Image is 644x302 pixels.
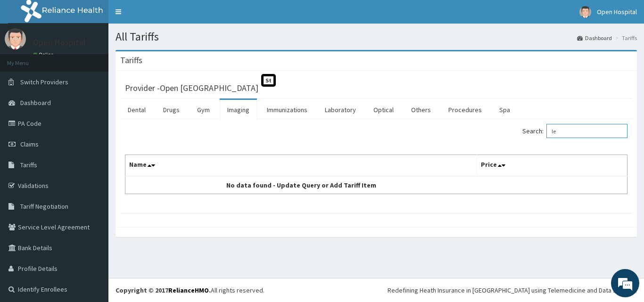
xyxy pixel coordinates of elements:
[156,100,187,120] a: Drugs
[190,100,217,120] a: Gym
[441,100,489,120] a: Procedures
[492,100,518,120] a: Spa
[261,74,276,87] span: St
[579,6,591,18] img: User Image
[125,176,477,194] td: No data found - Update Query or Add Tariff Item
[168,286,209,294] a: RelianceHMO
[17,47,38,71] img: d_794563401_company_1708531726252_794563401
[5,202,180,235] textarea: Type your message and hit 'Enter'
[155,5,177,27] div: Minimize live chat window
[49,53,158,65] div: Chat with us now
[120,100,153,120] a: Dental
[613,34,637,42] li: Tariffs
[20,78,68,86] span: Switch Providers
[5,28,26,49] img: User Image
[116,286,211,294] strong: Copyright © 2017 .
[597,8,637,16] span: Open Hospital
[477,155,627,177] th: Price
[33,51,56,58] a: Online
[546,124,627,138] input: Search:
[20,140,39,148] span: Claims
[366,100,401,120] a: Optical
[404,100,438,120] a: Others
[125,155,477,177] th: Name
[125,84,258,92] h3: Provider - Open [GEOGRAPHIC_DATA]
[317,100,363,120] a: Laboratory
[120,56,142,65] h3: Tariffs
[522,124,627,138] label: Search:
[20,202,68,211] span: Tariff Negotiation
[108,278,644,302] footer: All rights reserved.
[55,91,130,186] span: We're online!
[20,98,51,107] span: Dashboard
[33,38,86,47] p: Open Hospital
[116,31,637,43] h1: All Tariffs
[20,161,37,169] span: Tariffs
[388,286,637,295] div: Redefining Heath Insurance in [GEOGRAPHIC_DATA] using Telemedicine and Data Science!
[259,100,315,120] a: Immunizations
[220,100,257,120] a: Imaging
[577,34,612,42] a: Dashboard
